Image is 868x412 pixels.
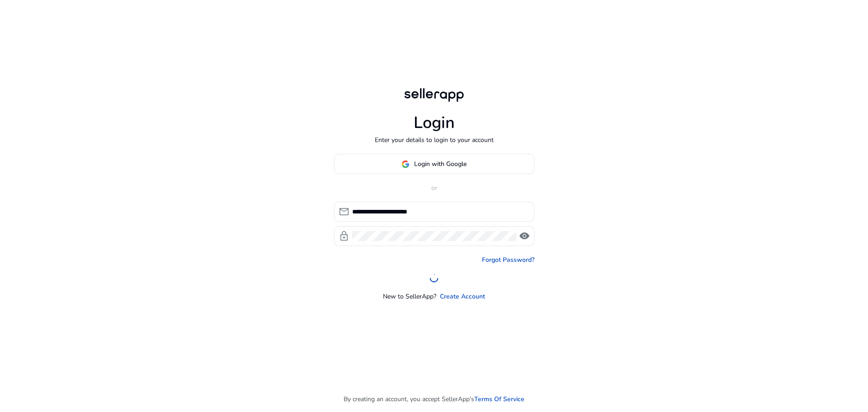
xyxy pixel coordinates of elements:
a: Terms Of Service [474,394,524,404]
a: Create Account [440,292,485,301]
p: or [334,183,534,193]
button: Login with Google [334,154,534,174]
span: lock [339,231,349,242]
span: mail [339,206,349,217]
h1: Login [414,113,455,133]
p: Enter your details to login to your account [375,135,494,145]
a: Forgot Password? [482,255,534,265]
img: google-logo.svg [401,160,410,168]
p: New to SellerApp? [383,292,436,301]
span: visibility [519,231,530,242]
span: Login with Google [414,159,467,169]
